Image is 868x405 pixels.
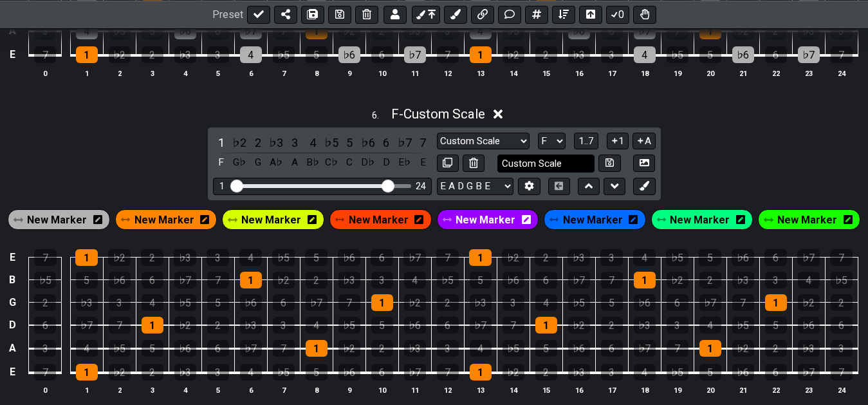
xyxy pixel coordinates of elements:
div: 7 [338,294,360,311]
div: New Marker [5,207,113,232]
div: 5 [699,46,721,63]
div: 2 [831,294,853,311]
div: 4 [76,340,98,357]
div: ♭5 [437,272,459,288]
div: 4 [634,46,656,63]
div: ♭3 [174,46,196,63]
div: 3 [207,46,229,63]
span: Click to enter marker mode. [134,211,194,229]
div: toggle scale degree [304,134,321,151]
th: 3 [136,66,169,80]
div: ♭3 [568,249,590,266]
div: 3 [437,340,459,357]
th: 22 [759,66,792,80]
div: 3 [600,249,623,266]
div: 3 [371,272,393,288]
div: toggle scale degree [268,134,284,151]
div: 6 [207,340,229,357]
i: Edit marker [522,211,531,229]
th: 6 [234,66,267,80]
div: ♭5 [667,46,688,63]
span: 6 . [372,109,391,123]
div: 5 [142,23,163,39]
div: toggle pitch class [304,154,321,171]
div: 4 [633,249,656,266]
button: Done edit! [247,5,270,23]
div: ♭7 [699,294,721,311]
div: 4 [306,317,328,334]
div: 3 [503,294,524,311]
div: ♭6 [568,23,590,39]
div: ♭7 [240,23,262,39]
div: ♭6 [174,23,196,39]
div: 1 [219,181,225,192]
div: ♭6 [109,272,131,288]
div: ♭5 [272,249,295,266]
div: toggle pitch class [378,154,394,171]
div: 7 [830,249,853,266]
span: F - Custom Scale [391,106,485,122]
button: Delete [355,5,378,23]
div: ♭2 [404,294,426,311]
div: 5 [371,317,393,334]
div: New Marker [649,207,756,232]
button: Toggle horizontal chord view [548,178,570,195]
div: ♭5 [503,340,524,357]
button: 1..7 [574,133,598,150]
th: 18 [628,66,661,80]
div: 3 [34,23,56,39]
div: 6 [667,294,688,311]
button: Add an identical marker to each fretkit. [444,5,467,23]
div: toggle scale degree [360,134,376,151]
i: Edit marker [93,211,102,229]
div: 5 [470,272,492,288]
div: 2 [437,294,459,311]
div: 3 [831,23,853,39]
div: ♭2 [338,23,360,39]
div: ♭2 [732,340,754,357]
span: Click to enter marker mode. [777,211,837,229]
div: ♭7 [634,340,656,357]
div: toggle scale degree [378,134,394,151]
div: ♭2 [798,294,820,311]
div: 1 [142,317,163,334]
div: ♭5 [666,249,688,266]
div: 2 [535,249,557,266]
div: 2 [765,23,787,39]
div: 6 [273,294,295,311]
div: 1 [765,294,787,311]
td: B [5,268,20,291]
div: ♭7 [403,249,426,266]
button: Add media link [471,5,494,23]
div: ♭6 [174,340,196,357]
div: 2 [535,46,557,63]
div: 3 [831,340,853,357]
div: 6 [831,317,853,334]
div: 6 [207,23,229,39]
div: 5 [601,294,623,311]
div: ♭7 [470,317,492,334]
div: New Marker [434,207,542,232]
div: 2 [699,272,721,288]
div: ♭3 [732,272,754,288]
div: 1 [470,46,492,63]
div: 7 [831,46,853,63]
td: E [5,360,20,384]
div: toggle scale degree [286,134,303,151]
div: toggle pitch class [323,154,340,171]
button: Store user defined scale [598,155,620,172]
div: toggle pitch class [414,154,431,171]
div: toggle scale degree [414,134,431,151]
div: 1 [699,23,721,39]
div: ♭6 [568,340,590,357]
div: 4 [76,23,98,39]
div: 4 [535,294,557,311]
div: ♭5 [732,317,754,334]
div: ♭6 [338,46,360,63]
div: New Marker [541,207,649,232]
div: ♭2 [338,340,360,357]
div: ♭3 [404,23,426,39]
div: 6 [535,272,557,288]
div: 5 [699,249,721,266]
button: Logout [383,5,407,23]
